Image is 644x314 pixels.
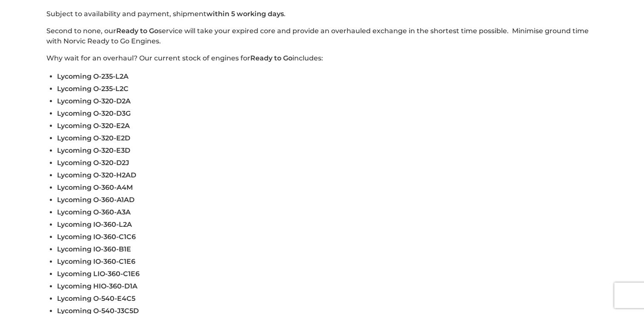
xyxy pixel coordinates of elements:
[57,171,136,179] span: Lycoming O-320-H2AD
[57,159,129,167] span: Lycoming O-320-D2J
[57,134,130,142] span: Lycoming O-320-E2D
[57,183,133,191] span: Lycoming O-360-A4M
[46,26,598,46] p: Second to none, our service will take your expired core and provide an overhauled exchange in the...
[206,10,284,18] strong: within 5 working days
[116,27,158,35] strong: Ready to Go
[250,54,292,62] strong: Ready to Go
[57,85,129,93] span: Lycoming O-235-L2C
[46,53,598,63] p: Why wait for an overhaul? Our current stock of engines for includes:
[57,233,136,241] span: Lycoming IO-360-C1C6
[57,245,131,253] span: Lycoming IO-360-B1E
[57,208,131,216] span: Lycoming O-360-A3A
[57,282,137,290] span: Lycoming HIO-360-D1A
[57,97,131,105] span: Lycoming O-320-D2A
[57,294,135,303] span: Lycoming O-540-E4C5
[57,122,130,130] span: Lycoming O-320-E2A
[46,9,598,19] p: Subject to availability and payment, shipment .
[57,146,130,154] span: Lycoming O-320-E3D
[57,72,129,80] span: Lycoming O-235-L2A
[57,257,135,265] span: Lycoming IO-360-C1E6
[57,220,132,228] span: Lycoming IO-360-L2A
[57,270,140,278] span: Lycoming LIO-360-C1E6
[57,109,131,117] span: Lycoming O-320-D3G
[57,196,135,204] span: Lycoming O-360-A1AD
